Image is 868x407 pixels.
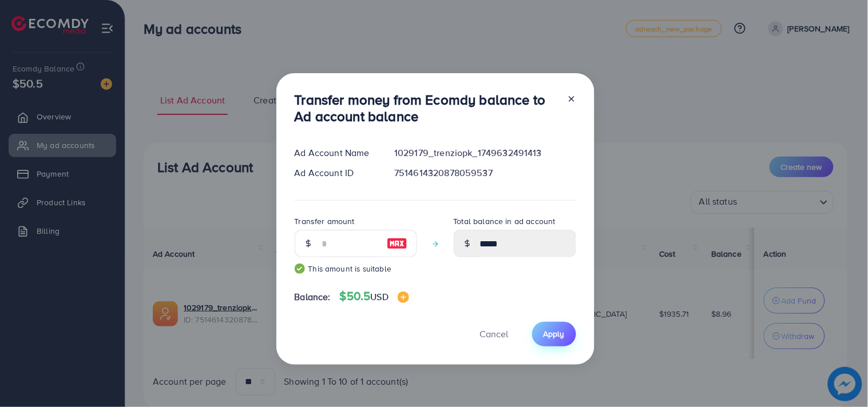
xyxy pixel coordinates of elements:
img: image [398,292,409,303]
label: Total balance in ad account [454,216,556,227]
h4: $50.5 [340,289,409,304]
small: This amount is suitable [295,263,417,274]
label: Transfer amount [295,216,355,227]
div: 7514614320878059537 [385,166,585,179]
div: Ad Account Name [286,146,386,159]
button: Cancel [466,322,523,346]
button: Apply [532,322,576,346]
span: Balance: [295,290,331,304]
span: USD [371,290,389,303]
img: guide [295,264,305,274]
img: image [387,237,407,250]
span: Apply [544,328,565,340]
span: Cancel [480,328,509,340]
h3: Transfer money from Ecomdy balance to Ad account balance [295,91,558,125]
div: 1029179_trenziopk_1749632491413 [385,146,585,159]
div: Ad Account ID [286,166,386,179]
